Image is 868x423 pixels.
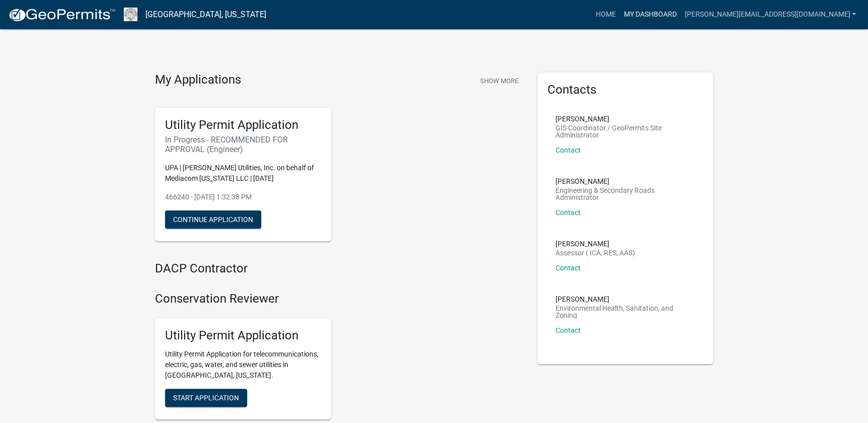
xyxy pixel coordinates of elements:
[556,326,581,334] a: Contact
[155,261,522,276] h4: DACP Contractor
[155,73,241,88] h4: My Applications
[556,146,581,154] a: Contact
[165,163,321,184] p: UPA | [PERSON_NAME] Utilities, Inc. on behalf of Mediacom [US_STATE] LLC | [DATE]
[591,5,619,24] a: Home
[173,394,239,402] span: Start Application
[556,178,695,185] p: [PERSON_NAME]
[556,115,695,122] p: [PERSON_NAME]
[165,210,261,229] button: Continue Application
[165,135,321,154] h6: In Progress - RECOMMENDED FOR APPROVAL (Engineer)
[556,124,695,138] p: GIS Coordinator / GeoPermits Site Administrator
[556,305,695,319] p: Environmental Health, Sanitation, and Zoning
[556,240,635,247] p: [PERSON_NAME]
[124,8,137,21] img: Franklin County, Iowa
[155,292,522,306] h4: Conservation Reviewer
[145,6,266,23] a: [GEOGRAPHIC_DATA], [US_STATE]
[619,5,680,24] a: My Dashboard
[165,192,321,202] p: 466240 - [DATE] 1:32:38 PM
[165,328,321,343] h5: Utility Permit Application
[556,264,581,272] a: Contact
[165,349,321,381] p: Utility Permit Application for telecommunications, electric, gas, water, and sewer utilities in [...
[680,5,860,24] a: [PERSON_NAME][EMAIL_ADDRESS][DOMAIN_NAME]
[556,249,635,256] p: Assessor ( ICA, RES, AAS)
[556,296,695,303] p: [PERSON_NAME]
[476,73,522,89] button: Show More
[165,118,321,132] h5: Utility Permit Application
[556,208,581,217] a: Contact
[165,389,247,407] button: Start Application
[547,83,703,97] h5: Contacts
[556,187,695,201] p: Engineering & Secondary Roads Administrator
